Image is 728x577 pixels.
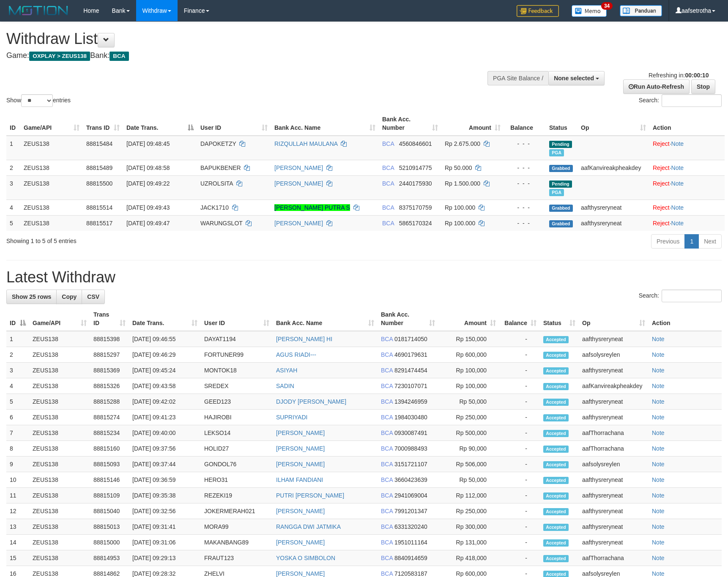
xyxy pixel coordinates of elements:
[507,164,542,172] div: - - -
[90,378,129,394] td: 88815326
[543,399,569,406] span: Accepted
[540,307,579,331] th: Status: activate to sort column ascending
[577,160,649,175] td: aafKanvireakpheakdey
[201,503,273,519] td: JOKERMERAH021
[577,215,649,231] td: aafthysreryneat
[90,519,129,535] td: 88815013
[6,331,29,347] td: 1
[445,180,480,187] span: Rp 1.500.000
[6,215,20,231] td: 5
[652,570,665,577] a: Note
[90,363,129,378] td: 88815369
[21,94,53,107] select: Showentries
[543,508,569,515] span: Accepted
[499,347,540,363] td: -
[200,180,233,187] span: UZROLSITA
[543,414,569,421] span: Accepted
[394,492,427,499] span: Copy 2941069004 to clipboard
[6,175,20,200] td: 3
[6,290,57,304] a: Show 25 rows
[653,220,670,227] a: Reject
[653,140,670,147] a: Reject
[12,293,51,300] span: Show 25 rows
[652,492,665,499] a: Note
[129,519,201,535] td: [DATE] 09:31:41
[201,394,273,410] td: GEED123
[201,425,273,441] td: LEKSO14
[579,394,649,410] td: aafthysreryneat
[109,52,129,61] span: BCA
[82,290,105,304] a: CSV
[126,204,170,211] span: [DATE] 09:49:43
[652,367,665,374] a: Note
[126,220,170,227] span: [DATE] 09:49:47
[90,488,129,503] td: 88815109
[90,472,129,488] td: 88815146
[653,204,670,211] a: Reject
[6,269,722,286] h1: Latest Withdraw
[201,488,273,503] td: REZEKI19
[276,351,316,358] a: AGUS RIADI---
[276,508,325,514] a: [PERSON_NAME]
[20,112,83,136] th: Game/API: activate to sort column ascending
[572,5,607,17] img: Button%20Memo.svg
[129,503,201,519] td: [DATE] 09:32:56
[652,414,665,421] a: Note
[200,164,241,171] span: BAPUKBENER
[90,347,129,363] td: 88815297
[507,139,542,148] div: - - -
[129,488,201,503] td: [DATE] 09:35:38
[691,79,715,94] a: Stop
[601,2,613,10] span: 34
[86,140,112,147] span: 88815484
[652,555,665,561] a: Note
[499,457,540,472] td: -
[652,476,665,483] a: Note
[129,410,201,425] td: [DATE] 09:41:23
[274,140,337,147] a: RIZQULLAH MAULANA
[684,234,699,249] a: 1
[90,503,129,519] td: 88815040
[201,472,273,488] td: HERO31
[438,378,499,394] td: Rp 100,000
[579,378,649,394] td: aafKanvireakpheakdey
[201,331,273,347] td: DAYAT1194
[651,234,685,249] a: Previous
[126,180,170,187] span: [DATE] 09:49:22
[671,140,684,147] a: Note
[381,508,393,514] span: BCA
[543,461,569,468] span: Accepted
[90,410,129,425] td: 88815274
[129,425,201,441] td: [DATE] 09:40:00
[201,363,273,378] td: MONTOK18
[6,347,29,363] td: 2
[274,204,350,211] a: [PERSON_NAME] PUTRA S
[499,488,540,503] td: -
[201,410,273,425] td: HAJIROBI
[652,398,665,405] a: Note
[90,457,129,472] td: 88815093
[29,425,90,441] td: ZEUS138
[671,220,684,227] a: Note
[274,220,323,227] a: [PERSON_NAME]
[438,410,499,425] td: Rp 250,000
[554,75,594,82] span: None selected
[649,136,725,160] td: ·
[29,503,90,519] td: ZEUS138
[29,331,90,347] td: ZEUS138
[649,307,722,331] th: Action
[652,523,665,530] a: Note
[276,367,297,374] a: ASIYAH
[129,378,201,394] td: [DATE] 09:43:58
[86,220,112,227] span: 88815517
[62,293,77,300] span: Copy
[271,112,379,136] th: Bank Acc. Name: activate to sort column ascending
[499,394,540,410] td: -
[56,290,82,304] a: Copy
[698,234,722,249] a: Next
[276,492,344,499] a: PUTRI [PERSON_NAME]
[6,488,29,503] td: 11
[579,503,649,519] td: aafthysreryneat
[6,363,29,378] td: 3
[6,94,71,107] label: Show entries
